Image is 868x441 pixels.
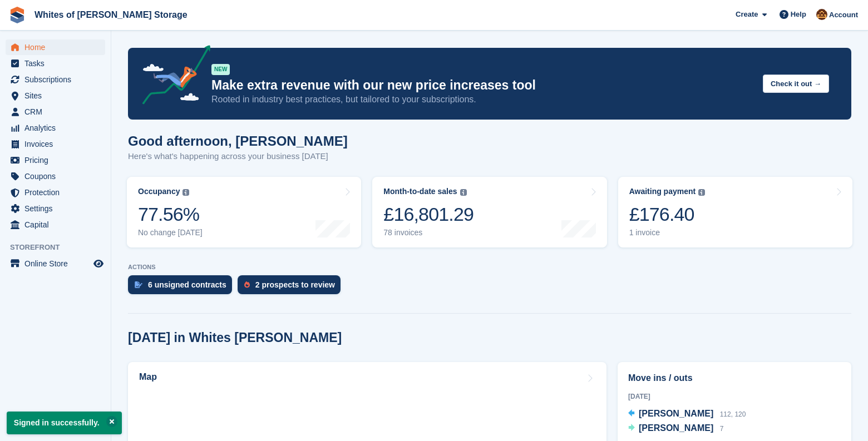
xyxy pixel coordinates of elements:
[629,203,706,226] div: £176.40
[618,177,852,247] a: Awaiting payment £176.40 1 invoice
[128,275,238,300] a: 6 unsigned contracts
[148,280,226,289] div: 6 unsigned contracts
[629,228,706,237] div: 1 invoice
[138,228,203,237] div: No change [DATE]
[128,264,851,271] p: ACTIONS
[244,281,250,288] img: prospect-51fa495bee0391a8d652442698ab0144808aea92771e9ea1ae160a38d050c398.svg
[9,7,26,23] img: stora-icon-8386f47178a22dfd0bd8f6a31ec36ba5ce8667c1dd55bd0f319d3a0aa187defe.svg
[6,120,105,136] a: menu
[6,185,105,200] a: menu
[255,280,335,289] div: 2 prospects to review
[138,203,203,226] div: 77.56%
[7,412,122,434] p: Signed in successfully.
[24,72,91,87] span: Subscriptions
[720,410,746,418] span: 112, 120
[24,104,91,120] span: CRM
[24,201,91,216] span: Settings
[211,93,754,106] p: Rooted in industry best practices, but tailored to your subscriptions.
[127,177,361,247] a: Occupancy 77.56% No change [DATE]
[791,9,806,20] span: Help
[628,371,841,385] h2: Move ins / outs
[6,201,105,216] a: menu
[211,77,754,93] p: Make extra revenue with our new price increases tool
[628,422,723,436] a: [PERSON_NAME] 7
[6,136,105,152] a: menu
[238,275,346,300] a: 2 prospects to review
[128,150,348,163] p: Here's what's happening across your business [DATE]
[24,256,91,271] span: Online Store
[139,372,157,382] h2: Map
[30,6,192,24] a: Whites of [PERSON_NAME] Storage
[24,152,91,168] span: Pricing
[736,9,758,20] span: Create
[24,56,91,71] span: Tasks
[10,242,111,253] span: Storefront
[92,257,105,270] a: Preview store
[698,189,705,196] img: icon-info-grey-7440780725fd019a000dd9b08b2336e03edf1995a4989e88bcd33f0948082b44.svg
[383,187,457,196] div: Month-to-date sales
[639,423,713,433] span: [PERSON_NAME]
[816,9,827,20] img: Eddie White
[629,187,696,196] div: Awaiting payment
[24,136,91,152] span: Invoices
[628,392,841,402] div: [DATE]
[135,281,142,288] img: contract_signature_icon-13c848040528278c33f63329250d36e43548de30e8caae1d1a13099fd9432cc5.svg
[639,409,713,418] span: [PERSON_NAME]
[6,72,105,87] a: menu
[383,228,474,237] div: 78 invoices
[6,217,105,232] a: menu
[24,185,91,200] span: Protection
[6,39,105,55] a: menu
[128,330,342,345] h2: [DATE] in Whites [PERSON_NAME]
[6,104,105,120] a: menu
[183,189,189,196] img: icon-info-grey-7440780725fd019a000dd9b08b2336e03edf1995a4989e88bcd33f0948082b44.svg
[829,9,858,21] span: Account
[24,217,91,232] span: Capital
[460,189,467,196] img: icon-info-grey-7440780725fd019a000dd9b08b2336e03edf1995a4989e88bcd33f0948082b44.svg
[211,64,230,75] div: NEW
[6,56,105,71] a: menu
[720,425,724,433] span: 7
[138,187,180,196] div: Occupancy
[628,407,746,422] a: [PERSON_NAME] 112, 120
[763,75,829,93] button: Check it out →
[24,120,91,136] span: Analytics
[133,45,211,108] img: price-adjustments-announcement-icon-8257ccfd72463d97f412b2fc003d46551f7dbcb40ab6d574587a9cd5c0d94...
[128,133,348,148] h1: Good afternoon, [PERSON_NAME]
[6,152,105,168] a: menu
[372,177,606,247] a: Month-to-date sales £16,801.29 78 invoices
[383,203,474,226] div: £16,801.29
[6,88,105,103] a: menu
[24,88,91,103] span: Sites
[24,169,91,184] span: Coupons
[24,39,91,55] span: Home
[6,169,105,184] a: menu
[6,256,105,271] a: menu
